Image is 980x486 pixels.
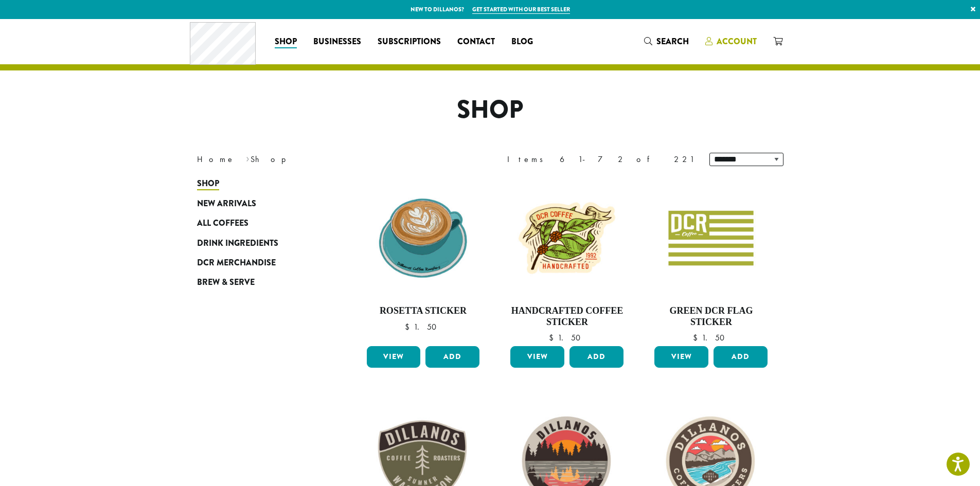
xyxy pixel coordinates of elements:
div: Items 61-72 of 221 [507,153,694,166]
a: Rosetta Sticker $1.50 [364,179,483,342]
a: View [510,346,564,368]
span: Shop [197,177,219,190]
button: Add [425,346,479,368]
span: All Coffees [197,217,248,230]
a: Brew & Serve [197,273,320,292]
a: Green DCR Flag Sticker $1.50 [652,179,770,342]
a: DCR Merchandise [197,253,320,273]
button: Add [714,346,768,368]
h4: Rosetta Sticker [364,305,483,317]
a: Handcrafted Coffee Sticker $1.50 [508,179,626,342]
a: Shop [266,33,305,50]
span: $ [549,332,558,343]
img: Handcrafted-Coffee-Sticker-300x300.jpg [508,179,626,297]
h4: Handcrafted Coffee Sticker [508,305,626,328]
span: Blog [511,35,533,48]
span: Brew & Serve [197,276,255,289]
span: New Arrivals [197,197,256,210]
a: View [654,346,708,368]
a: Get started with our best seller [472,5,570,14]
h4: Green DCR Flag Sticker [652,305,770,328]
span: Contact [457,35,495,48]
span: $ [693,332,702,343]
button: Add [569,346,623,368]
a: Home [197,154,235,165]
span: › [246,150,250,166]
bdi: 1.50 [405,321,441,332]
a: Search [636,33,697,50]
a: Shop [197,174,320,193]
span: Shop [275,35,297,48]
bdi: 1.50 [693,332,729,343]
img: Rosetta-Sticker-300x300.jpg [364,179,482,297]
nav: Breadcrumb [197,153,475,166]
a: Drink Ingredients [197,233,320,253]
span: $ [405,321,414,332]
a: All Coffees [197,213,320,233]
span: Account [717,35,757,47]
img: Green-DCR-Flag-Sticker-300x300.jpg [652,179,770,297]
span: DCR Merchandise [197,257,276,269]
a: View [367,346,421,368]
span: Search [656,35,689,47]
h1: Shop [189,95,791,125]
span: Businesses [313,35,361,48]
span: Subscriptions [378,35,441,48]
a: New Arrivals [197,194,320,213]
bdi: 1.50 [549,332,585,343]
span: Drink Ingredients [197,237,278,250]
